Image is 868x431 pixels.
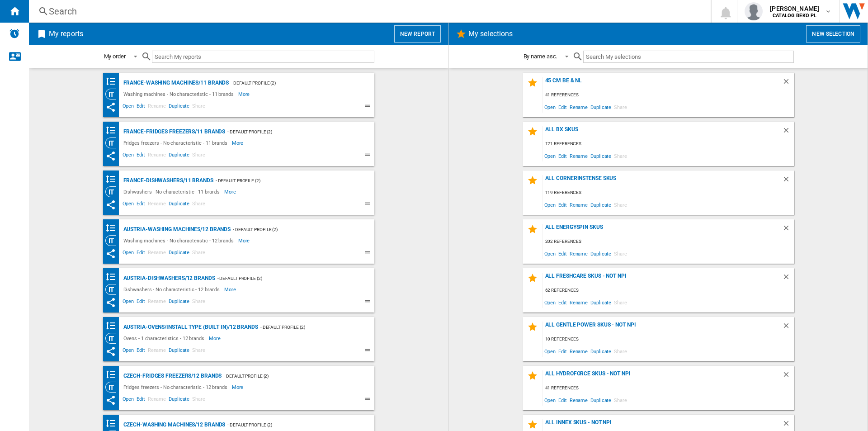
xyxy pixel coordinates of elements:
div: Czech-Fridges freezers/12 brands [121,370,222,382]
div: 62 references [543,285,794,296]
div: 202 references [543,236,794,247]
div: France-Dishwashers/11 brands [121,175,213,186]
span: Share [613,345,628,357]
span: More [232,137,245,148]
span: Duplicate [589,247,613,260]
div: Czech-Washing machines/12 brands [121,419,226,431]
span: More [224,186,237,197]
h2: My reports [47,25,85,43]
span: Edit [135,346,146,357]
button: New report [394,25,441,43]
span: Share [613,150,628,162]
div: Delete [782,175,794,187]
span: Edit [135,297,146,308]
div: Delete [782,322,794,334]
div: Austria-Ovens/INSTALL TYPE (BUILT IN)/12 brands [121,322,258,333]
div: 41 references [543,383,794,394]
span: Share [613,394,628,406]
span: Open [121,102,136,113]
div: Brands banding [105,125,121,136]
div: Brands banding [105,223,121,234]
div: - Default profile (2) [225,419,356,431]
span: Duplicate [167,297,191,308]
span: Share [191,199,207,210]
div: all energyspin skus [543,224,782,236]
button: New selection [806,25,860,43]
div: Brands banding [105,174,121,185]
div: Category View [105,137,121,148]
div: all hydroforce skus - not npi [543,370,782,383]
ng-md-icon: This report has been shared with you [105,297,116,308]
div: Dishwashers - No characteristic - 11 brands [121,186,225,197]
div: - Default profile (2) [231,224,356,235]
span: Open [543,199,557,211]
ng-md-icon: This report has been shared with you [105,395,116,406]
div: Category View [105,89,121,99]
span: Open [543,345,557,357]
div: all gentle power skus - not npi [543,322,782,334]
div: Fridges freezers - No characteristic - 11 brands [121,137,232,148]
span: Share [191,151,207,161]
span: Share [191,297,207,308]
div: Brands banding [105,418,121,429]
ng-md-icon: This report has been shared with you [105,346,116,357]
div: Washing machines - No characteristic - 12 brands [121,235,238,246]
span: Rename [146,102,167,113]
div: Ovens - 1 characteristics - 12 brands [121,333,209,344]
div: Fridges freezers - No characteristic - 12 brands [121,382,232,393]
div: Brands banding [105,76,121,87]
span: Edit [557,247,568,260]
div: Delete [782,273,794,285]
span: Edit [557,101,568,113]
span: Duplicate [167,248,191,259]
span: Open [121,395,136,406]
div: By name asc. [524,53,557,60]
span: More [224,284,237,295]
div: Category View [105,186,121,197]
span: Edit [557,150,568,162]
div: My order [104,53,126,60]
ng-md-icon: This report has been shared with you [105,151,116,161]
span: Share [191,395,207,406]
div: Delete [782,77,794,90]
span: Edit [557,345,568,357]
div: Category View [105,382,121,393]
span: Edit [135,395,146,406]
span: Rename [146,346,167,357]
div: Brands banding [105,271,121,283]
span: Duplicate [167,199,191,210]
ng-md-icon: This report has been shared with you [105,102,116,113]
span: Open [543,101,557,113]
span: Open [543,150,557,162]
div: 10 references [543,334,794,345]
div: 119 references [543,187,794,199]
span: Duplicate [589,101,613,113]
div: Category View [105,333,121,344]
div: France-Fridges freezers/11 brands [121,126,226,137]
b: CATALOG BEKO PL [773,13,816,19]
span: More [238,235,251,246]
span: Open [543,296,557,308]
div: France-Washing machines/11 brands [121,77,229,89]
div: 121 references [543,138,794,150]
div: Brands banding [105,369,121,380]
div: - Default profile (2) [215,273,356,284]
span: Open [543,247,557,260]
span: Duplicate [167,151,191,161]
span: Rename [568,345,589,357]
h2: My selections [467,25,514,43]
div: - Default profile (2) [258,322,356,333]
span: Duplicate [167,395,191,406]
div: Brands banding [105,320,121,332]
img: profile.jpg [745,2,763,20]
span: Share [191,346,207,357]
input: Search My selections [583,51,793,63]
span: Open [121,297,136,308]
span: Duplicate [589,394,613,406]
span: Open [121,248,136,259]
ng-md-icon: This report has been shared with you [105,199,116,210]
span: Rename [146,248,167,259]
span: Share [613,296,628,308]
span: Open [121,199,136,210]
span: Open [121,151,136,161]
